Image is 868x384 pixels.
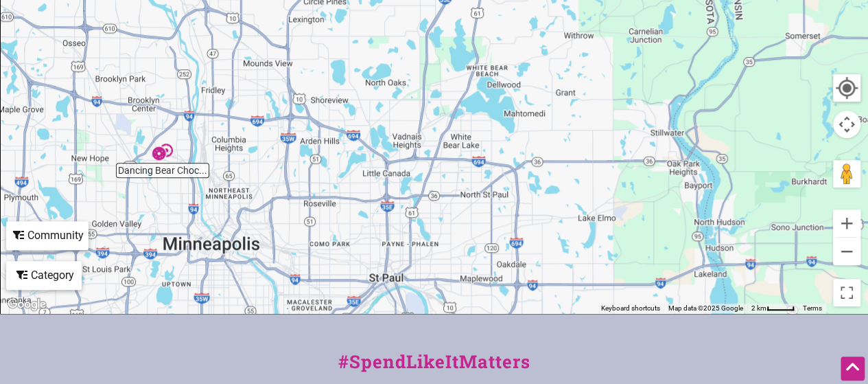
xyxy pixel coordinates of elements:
img: Google [4,295,49,313]
a: Terms (opens in new tab) [803,304,822,312]
span: 2 km [751,304,766,312]
div: Category [8,262,80,289]
div: Scroll Back to Top [841,357,865,381]
button: Toggle fullscreen view [832,278,861,307]
div: Dancing Bear Chocolate Northern Chocolate Studio [147,136,178,168]
button: Zoom out [833,238,860,265]
button: Keyboard shortcuts [601,304,660,313]
button: Map camera controls [833,111,860,138]
button: Your Location [833,74,860,102]
button: Zoom in [833,210,860,237]
div: Filter by category [6,261,82,290]
div: Filter by Community [6,221,89,250]
span: Map data ©2025 Google [668,304,743,312]
button: Map Scale: 2 km per 37 pixels [747,304,799,313]
div: Community [8,223,87,249]
button: Drag Pegman onto the map to open Street View [833,160,860,188]
a: Open this area in Google Maps (opens a new window) [4,295,49,313]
